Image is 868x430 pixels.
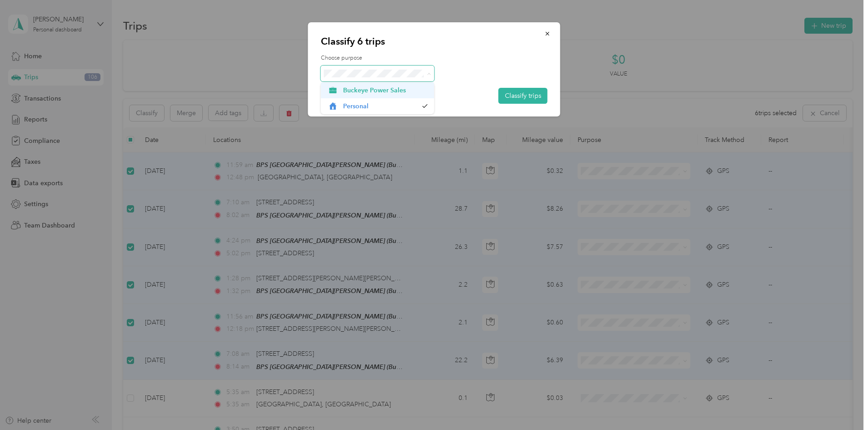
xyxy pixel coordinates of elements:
button: Classify trips [499,88,548,104]
span: Personal [343,101,418,111]
label: Choose purpose [321,54,548,62]
span: Buckeye Power Sales [343,86,428,95]
iframe: Everlance-gr Chat Button Frame [817,379,868,430]
p: Classify 6 trips [321,35,548,48]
